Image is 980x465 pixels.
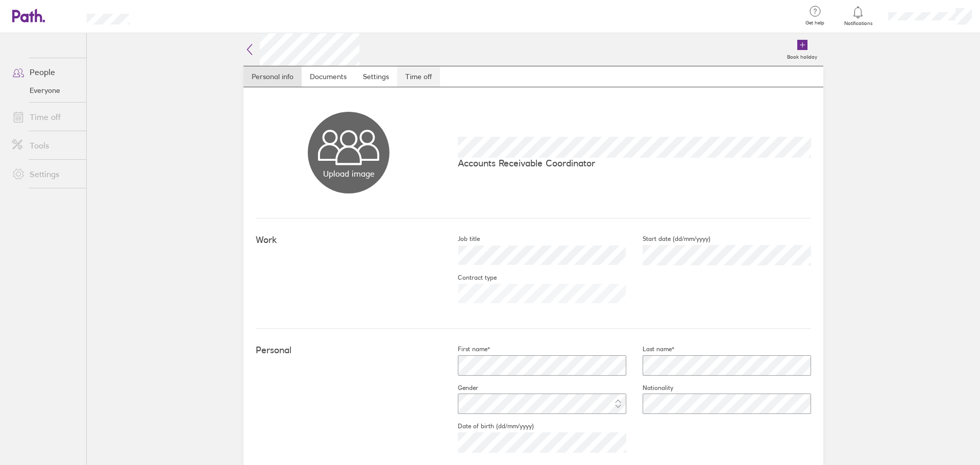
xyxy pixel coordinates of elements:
[842,5,875,27] a: Notifications
[798,20,831,26] span: Get help
[4,135,86,156] a: Tools
[442,422,534,430] label: Date of birth (dd/mm/yyyy)
[442,274,497,282] label: Contract type
[4,62,86,82] a: People
[442,235,480,243] label: Job title
[442,345,490,353] label: First name*
[302,66,355,87] a: Documents
[626,384,673,392] label: Nationality
[626,345,674,353] label: Last name*
[4,107,86,127] a: Time off
[458,158,811,168] p: Accounts Receivable Coordinator
[4,164,86,184] a: Settings
[781,33,823,66] a: Book holiday
[256,345,442,356] h4: Personal
[256,235,442,246] h4: Work
[4,82,86,99] a: Everyone
[781,51,823,60] label: Book holiday
[397,66,440,87] a: Time off
[243,66,302,87] a: Personal info
[626,235,710,243] label: Start date (dd/mm/yyyy)
[355,66,397,87] a: Settings
[442,384,478,392] label: Gender
[842,20,875,27] span: Notifications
